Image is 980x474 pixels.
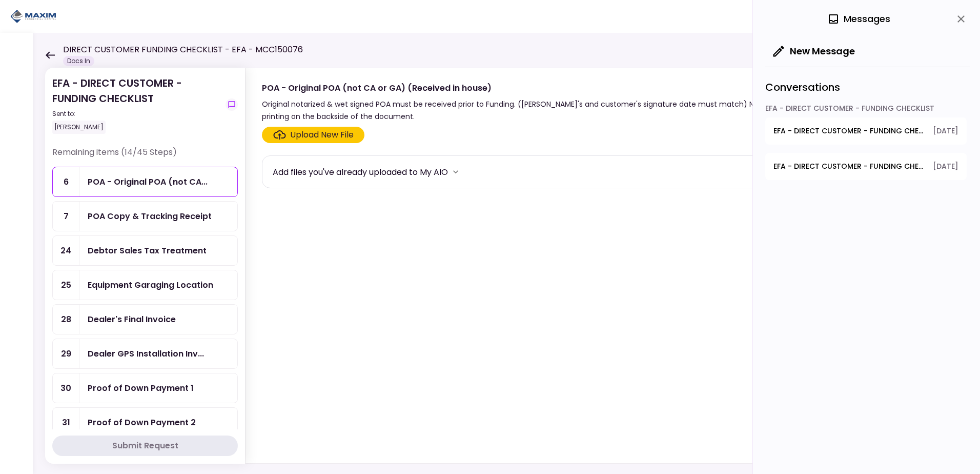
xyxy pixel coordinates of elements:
[52,339,238,369] a: 29Dealer GPS Installation Invoice
[88,382,194,394] div: Proof of Down Payment 1
[52,201,238,231] a: 7POA Copy & Tracking Receipt
[262,82,877,94] div: POA - Original POA (not CA or GA) (Received in house)
[88,347,204,360] div: Dealer GPS Installation Invoice
[448,164,463,180] button: more
[88,175,208,188] div: POA - Original POA (not CA or GA) (Received in house)
[10,9,56,24] img: Partner icon
[52,121,106,134] div: [PERSON_NAME]
[53,167,79,196] div: 6
[52,235,238,266] a: 24Debtor Sales Tax Treatment
[112,440,178,452] div: Submit Request
[88,313,176,326] div: Dealer's Final Invoice
[827,11,890,27] div: Messages
[262,98,877,123] div: Original notarized & wet signed POA must be received prior to Funding. ([PERSON_NAME]'s and custo...
[53,408,79,437] div: 31
[63,56,94,66] div: Docs In
[53,305,79,334] div: 28
[933,126,958,136] span: [DATE]
[773,126,926,136] span: EFA - DIRECT CUSTOMER - FUNDING CHECKLIST - Dealer's Final Invoice
[765,67,970,103] div: Conversations
[88,279,213,291] div: Equipment Garaging Location
[53,373,79,403] div: 30
[952,10,970,28] button: close
[88,416,196,429] div: Proof of Down Payment 2
[245,68,959,464] div: POA - Original POA (not CA or GA) (Received in house)Original notarized & wet signed POA must be ...
[262,127,364,143] span: Click here to upload the required document
[52,75,221,134] div: EFA - DIRECT CUSTOMER - FUNDING CHECKLIST
[765,117,967,145] button: open-conversation
[53,270,79,300] div: 25
[226,98,238,111] button: show-messages
[52,270,238,300] a: 25Equipment Garaging Location
[765,38,863,65] button: New Message
[52,109,221,118] div: Sent to:
[52,407,238,438] a: 31Proof of Down Payment 2
[53,339,79,368] div: 29
[53,202,79,231] div: 7
[52,146,238,167] div: Remaining items (14/45 Steps)
[933,161,958,172] span: [DATE]
[273,166,448,179] div: Add files you've already uploaded to My AIO
[765,153,967,180] button: open-conversation
[63,44,303,56] h1: DIRECT CUSTOMER FUNDING CHECKLIST - EFA - MCC150076
[773,161,926,172] span: EFA - DIRECT CUSTOMER - FUNDING CHECKLIST - Proof of Company FEIN
[52,436,238,456] button: Submit Request
[290,129,354,141] div: Upload New File
[88,244,207,257] div: Debtor Sales Tax Treatment
[765,103,967,117] div: EFA - DIRECT CUSTOMER - FUNDING CHECKLIST
[53,236,79,265] div: 24
[52,304,238,334] a: 28Dealer's Final Invoice
[52,167,238,197] a: 6POA - Original POA (not CA or GA) (Received in house)
[88,210,212,223] div: POA Copy & Tracking Receipt
[52,373,238,403] a: 30Proof of Down Payment 1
